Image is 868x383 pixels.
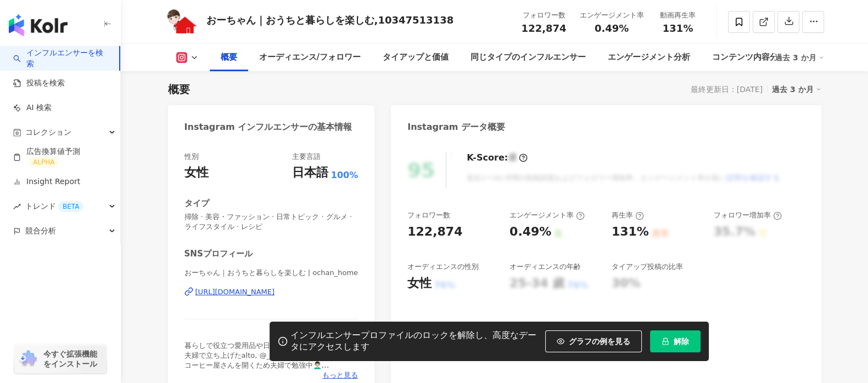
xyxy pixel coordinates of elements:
div: フォロワー数 [522,10,567,21]
div: タイアップ投稿の比率 [612,262,683,272]
div: タイプ [184,198,209,209]
span: 今すぐ拡張機能をインストール [43,349,103,369]
div: [URL][DOMAIN_NAME] [195,287,275,297]
div: 動画再生率 [657,10,699,21]
div: エンゲージメント分析 [608,51,690,64]
a: AI 検索 [13,102,52,113]
div: 再生率 [612,210,644,220]
div: オーディエンスの年齢 [509,262,581,272]
div: 概要 [221,51,237,64]
div: フォロワー増加率 [714,210,782,220]
div: おーちゃん｜おうちと暮らしを楽しむ,10347513138 [206,13,454,27]
a: 投稿を検索 [13,78,65,89]
span: rise [13,203,21,210]
div: 性別 [184,152,199,162]
span: 131% [663,23,693,34]
div: 過去 3 か月 [775,49,824,66]
img: logo [9,14,68,36]
span: 100% [331,169,358,181]
div: 日本語 [292,164,328,181]
div: コンテンツ内容分析 [712,51,786,64]
span: 122,874 [522,22,567,34]
span: 解除 [674,337,689,346]
span: もっと見る [322,370,358,380]
div: 0.49% [509,224,551,241]
div: 女性 [407,275,432,292]
img: chrome extension [18,350,38,368]
div: フォロワー数 [407,210,450,220]
div: K-Score : [467,152,528,164]
div: 過去 3 か月 [772,82,821,96]
div: オーディエンス/フォロワー [259,51,361,64]
a: 広告換算値予測ALPHA [13,146,111,168]
img: KOL Avatar [165,5,198,38]
div: タイアップと価値 [383,51,449,64]
span: トレンド [25,194,83,219]
a: [URL][DOMAIN_NAME] [184,287,359,297]
div: インフルエンサープロファイルのロックを解除し、高度なデータにアクセスします [290,330,540,353]
span: lock [662,338,669,345]
div: エンゲージメント率 [580,10,644,21]
span: 掃除 · 美容・ファッション · 日常トピック · グルメ · ライフスタイル · レシピ [184,212,359,232]
span: 競合分析 [25,219,56,243]
div: 主要言語 [292,152,321,162]
span: 0.49% [595,23,629,34]
div: Instagram インフルエンサーの基本情報 [184,121,352,133]
span: グラフの例を見る [569,337,630,346]
span: コレクション [25,120,71,145]
div: 女性 [184,164,209,181]
div: BETA [58,201,83,212]
div: Instagram データ概要 [407,121,505,133]
div: エンゲージメント率 [509,210,585,220]
div: オーディエンスの性別 [407,262,479,272]
a: searchインフルエンサーを検索 [13,48,110,69]
div: 概要 [168,82,190,97]
div: 最終更新日：[DATE] [691,85,763,94]
div: 同じタイプのインフルエンサー [471,51,586,64]
span: おーちゃん｜おうちと暮らしを楽しむ | ochan_home [184,268,359,278]
div: 131% [612,224,649,241]
a: Insight Report [13,176,80,187]
div: 122,874 [407,224,462,241]
div: SNSプロフィール [184,248,253,260]
button: 解除 [650,330,701,352]
button: グラフの例を見る [545,330,642,352]
a: chrome extension今すぐ拡張機能をインストール [14,344,107,374]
